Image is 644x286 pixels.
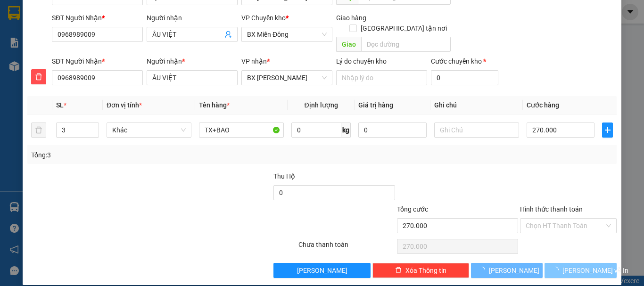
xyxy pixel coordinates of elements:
[358,101,393,109] span: Giá trị hàng
[336,57,387,65] label: Lý do chuyển kho
[273,172,295,180] span: Thu Hộ
[471,263,543,278] button: [PERSON_NAME]
[527,101,559,109] span: Cước hàng
[199,123,284,138] input: VD: Bàn, Ghế
[395,267,402,274] span: delete
[52,13,143,23] div: SĐT Người Nhận
[147,70,238,85] input: Tên người nhận
[241,14,286,22] span: VP Chuyển kho
[520,205,583,213] label: Hình thức thanh toán
[341,123,351,138] span: kg
[603,126,612,134] span: plus
[489,265,539,276] span: [PERSON_NAME]
[147,56,238,66] div: Người nhận
[372,263,469,278] button: deleteXóa Thông tin
[107,101,142,109] span: Đơn vị tính
[31,123,46,138] button: delete
[52,70,143,85] input: SĐT người nhận
[336,37,361,52] span: Giao
[361,37,451,52] input: Dọc đường
[304,101,338,109] span: Định lượng
[545,263,617,278] button: [PERSON_NAME] và In
[247,71,327,85] span: BX Phạm Văn Đồng
[336,14,366,22] span: Giao hàng
[147,13,238,23] div: Người nhận
[241,57,267,65] span: VP nhận
[405,265,446,276] span: Xóa Thông tin
[358,123,426,138] input: 0
[297,265,347,276] span: [PERSON_NAME]
[52,56,143,66] div: SĐT Người Nhận
[31,150,249,160] div: Tổng: 3
[247,27,327,41] span: BX Miền Đông
[562,265,628,276] span: [PERSON_NAME] và In
[32,73,46,81] span: delete
[431,56,498,66] div: Cước chuyển kho
[224,31,232,38] span: user-add
[479,267,489,273] span: loading
[552,267,562,273] span: loading
[199,101,230,109] span: Tên hàng
[434,123,519,138] input: Ghi Chú
[357,23,451,33] span: [GEOGRAPHIC_DATA] tận nơi
[602,123,613,138] button: plus
[430,96,523,114] th: Ghi chú
[397,205,428,213] span: Tổng cước
[297,239,396,256] div: Chưa thanh toán
[112,123,186,137] span: Khác
[31,69,46,84] button: delete
[273,263,370,278] button: [PERSON_NAME]
[56,101,64,109] span: SL
[336,70,427,85] input: Lý do chuyển kho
